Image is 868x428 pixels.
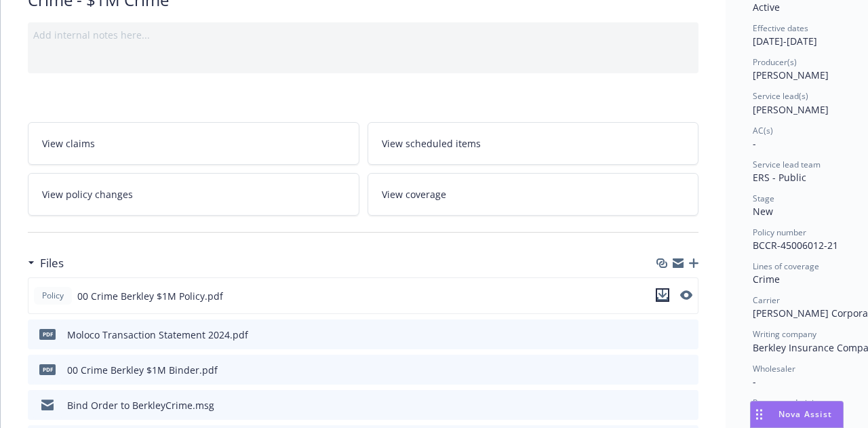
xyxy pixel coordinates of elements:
[680,288,692,304] button: preview file
[77,289,223,303] span: 00 Crime Berkley $1M Policy.pdf
[42,136,95,151] span: View claims
[659,328,670,342] button: download file
[753,397,840,408] span: Program administrator
[656,288,669,302] button: download file
[753,90,808,102] span: Service lead(s)
[39,364,56,374] span: pdf
[753,56,797,68] span: Producer(s)
[39,290,66,302] span: Policy
[67,363,218,377] div: 00 Crime Berkley $1M Binder.pdf
[753,363,795,374] span: Wholesaler
[382,187,446,201] span: View coverage
[39,329,56,339] span: pdf
[368,122,699,165] a: View scheduled items
[681,363,693,377] button: preview file
[681,328,693,342] button: preview file
[680,290,692,300] button: preview file
[753,260,819,272] span: Lines of coverage
[753,159,821,170] span: Service lead team
[753,171,806,184] span: ERS - Public
[750,401,844,428] button: Nova Assist
[382,136,481,151] span: View scheduled items
[753,193,774,204] span: Stage
[40,254,64,272] h3: Files
[753,1,780,14] span: Active
[753,205,773,218] span: New
[28,122,359,165] a: View claims
[659,363,670,377] button: download file
[368,173,699,216] a: View coverage
[753,125,773,136] span: AC(s)
[753,294,780,306] span: Carrier
[753,239,838,252] span: BCCR-45006012-21
[42,187,133,201] span: View policy changes
[751,402,768,427] div: Drag to move
[656,288,669,304] button: download file
[778,408,832,420] span: Nova Assist
[753,69,829,81] span: [PERSON_NAME]
[753,375,756,388] span: -
[681,398,693,412] button: preview file
[28,254,64,272] div: Files
[753,137,756,150] span: -
[28,173,359,216] a: View policy changes
[67,398,214,412] div: Bind Order to BerkleyCrime.msg
[659,398,670,412] button: download file
[753,103,829,116] span: [PERSON_NAME]
[33,28,693,42] div: Add internal notes here...
[753,227,806,238] span: Policy number
[753,328,816,340] span: Writing company
[67,328,248,342] div: Moloco Transaction Statement 2024.pdf
[753,22,808,34] span: Effective dates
